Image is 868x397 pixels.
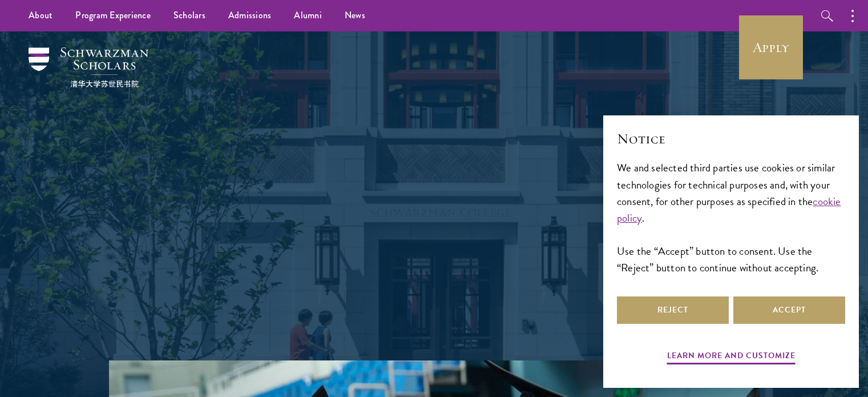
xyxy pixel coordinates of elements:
img: Schwarzman Scholars [29,47,148,87]
div: We and selected third parties use cookies or similar technologies for technical purposes and, wit... [617,159,845,275]
button: Reject [617,296,729,324]
p: Schwarzman Scholars is a prestigious one-year, fully funded master’s program in global affairs at... [229,178,640,315]
a: cookie policy [617,193,841,226]
h2: Notice [617,129,845,149]
button: Learn more and customize [667,348,796,366]
button: Accept [733,296,845,324]
a: Apply [739,15,803,79]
